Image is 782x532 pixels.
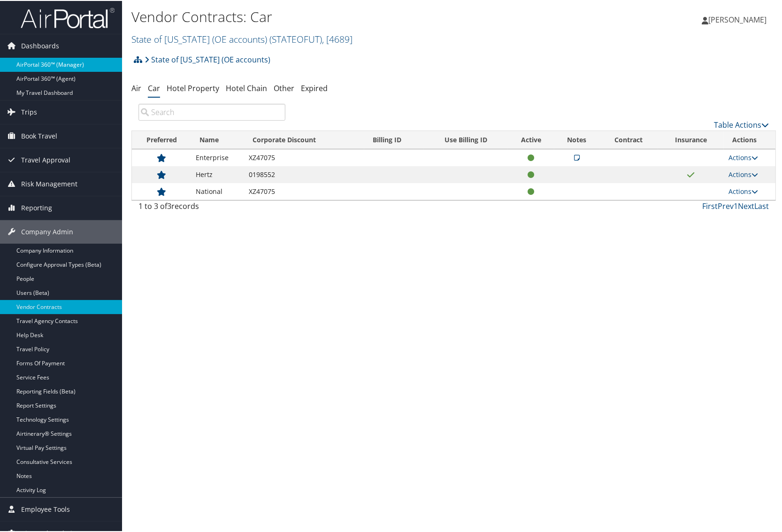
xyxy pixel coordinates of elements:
span: Dashboards [21,33,59,57]
a: Expired [301,82,328,93]
span: [PERSON_NAME] [708,14,767,24]
th: Notes: activate to sort column ascending [554,130,599,148]
span: Company Admin [21,219,73,243]
a: Actions [728,152,758,161]
a: First [702,200,718,210]
a: Prev [718,200,734,210]
span: Trips [21,100,37,123]
span: , [ 4689 ] [322,32,353,45]
td: Enterprise [191,148,244,165]
a: Actions [728,186,758,195]
td: XZ47075 [244,182,364,199]
td: 0198552 [244,165,364,182]
a: Last [754,200,769,210]
a: [PERSON_NAME] [702,5,776,33]
th: Insurance: activate to sort column ascending [658,130,724,148]
th: Use Billing ID: activate to sort column ascending [424,130,508,148]
a: Car [148,82,160,93]
span: Reporting [21,195,52,219]
span: 3 [167,200,171,210]
span: Travel Approval [21,147,70,171]
a: Hotel Property [167,82,219,93]
a: Other [274,82,294,93]
div: 1 to 3 of records [138,200,285,216]
td: Hertz [191,165,244,182]
img: airportal-logo.png [21,6,115,28]
a: Actions [728,169,758,178]
th: Contract: activate to sort column ascending [599,130,658,148]
th: Active: activate to sort column ascending [508,130,554,148]
td: National [191,182,244,199]
span: ( STATEOFUT ) [269,32,322,45]
span: Risk Management [21,171,77,195]
a: State of [US_STATE] (OE accounts) [131,32,353,45]
span: Book Travel [21,123,57,147]
input: Search [138,103,285,120]
th: Corporate Discount: activate to sort column ascending [244,130,364,148]
th: Billing ID: activate to sort column ascending [364,130,424,148]
h1: Vendor Contracts: Car [131,6,561,26]
span: Employee Tools [21,497,70,520]
a: Next [738,200,754,210]
a: State of [US_STATE] (OE accounts) [145,49,270,68]
td: XZ47075 [244,148,364,165]
a: 1 [734,200,738,210]
th: Preferred: activate to sort column ascending [132,130,191,148]
a: Table Actions [714,119,769,129]
a: Air [131,82,141,93]
th: Name: activate to sort column ascending [191,130,244,148]
th: Actions [724,130,775,148]
a: Hotel Chain [226,82,267,93]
